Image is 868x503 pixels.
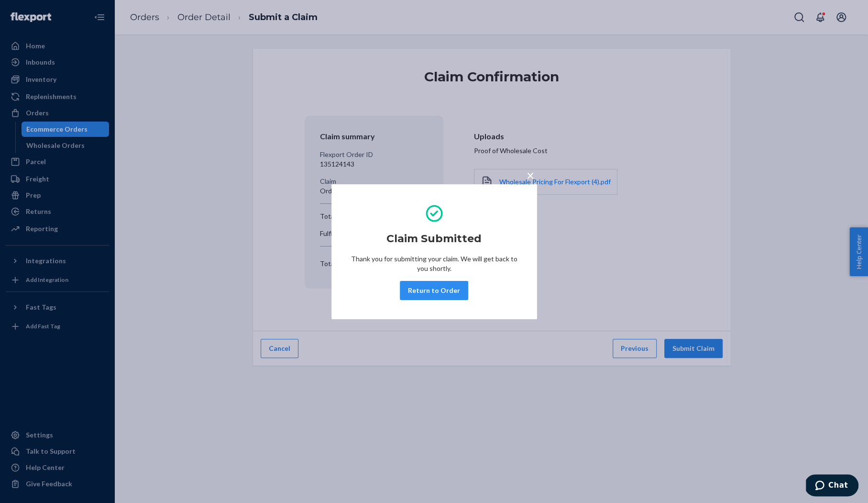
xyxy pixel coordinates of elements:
span: × [527,167,534,183]
button: Return to Order [400,281,468,300]
h2: Claim Submitted [386,231,482,246]
iframe: Opens a widget where you can chat to one of our agents [806,474,858,498]
p: Thank you for submitting your claim. We will get back to you shortly. [351,254,518,273]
